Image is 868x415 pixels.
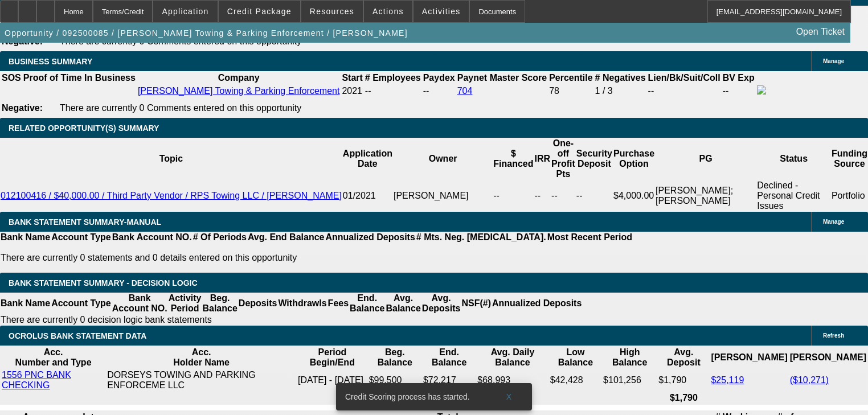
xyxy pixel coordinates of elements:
span: Opportunity / 092500085 / [PERSON_NAME] Towing & Parking Enforcement / [PERSON_NAME] [5,28,408,38]
td: $101,256 [603,369,657,391]
a: 704 [457,86,473,96]
th: Deposits [238,293,278,314]
th: Annualized Deposits [325,232,415,243]
th: Avg. Deposit [658,347,709,368]
b: Percentile [549,73,592,83]
th: Bank Account NO. [112,293,168,314]
th: [PERSON_NAME] [789,347,867,368]
th: NSF(#) [461,293,492,314]
th: Low Balance [550,347,601,368]
b: Paynet Master Score [457,73,547,83]
span: OCROLUS BANK STATEMENT DATA [9,331,146,340]
th: Security Deposit [576,138,613,180]
button: Activities [413,1,469,22]
span: Refresh [823,332,844,339]
th: Owner [393,138,493,180]
td: DORSEYS TOWING AND PARKING ENFORCEME LLC [107,369,296,391]
a: ($10,271) [790,375,829,385]
td: $42,428 [550,369,601,391]
button: Credit Package [219,1,300,22]
th: $ Financed [493,138,534,180]
b: Company [218,73,260,83]
th: High Balance [603,347,657,368]
th: Avg. Deposits [421,293,461,314]
b: Start [342,73,362,83]
th: Activity Period [168,293,202,314]
span: X [506,392,513,401]
td: [PERSON_NAME] [393,180,493,212]
th: End. Balance [349,293,385,314]
span: Application [162,7,208,16]
td: $1,790 [658,369,709,391]
span: Activities [422,7,461,16]
td: $4,000.00 [613,180,655,212]
div: 1 / 3 [595,86,646,96]
td: $68,993 [477,369,548,391]
th: Application Date [342,138,393,180]
td: -- [493,180,534,212]
span: Actions [372,7,404,16]
td: -- [534,180,551,212]
span: Resources [310,7,354,16]
a: [PERSON_NAME] Towing & Parking Enforcement [138,86,340,96]
td: -- [551,180,576,212]
span: Bank Statement Summary - Decision Logic [9,278,198,287]
th: Proof of Time In Business [23,72,136,84]
td: $72,217 [423,369,476,391]
b: BV Exp [723,73,755,83]
th: Account Type [51,232,112,243]
span: Manage [823,219,844,225]
th: Acc. Number and Type [1,347,105,368]
button: Actions [364,1,412,22]
b: Negative: [2,103,43,113]
th: Annualized Deposits [492,293,582,314]
th: Fees [327,293,349,314]
td: [PERSON_NAME]; [PERSON_NAME] [655,180,756,212]
span: RELATED OPPORTUNITY(S) SUMMARY [9,124,159,133]
td: -- [423,85,456,97]
th: $1,790 [658,392,709,404]
td: -- [722,85,755,97]
p: There are currently 0 statements and 0 details entered on this opportunity [1,253,632,263]
span: -- [365,86,371,96]
a: 1556 PNC BANK CHECKING [2,370,71,390]
th: Bank Account NO. [112,232,193,243]
button: X [491,387,527,407]
th: Withdrawls [277,293,327,314]
th: Account Type [51,293,112,314]
th: End. Balance [423,347,476,368]
td: Portfolio [831,180,868,212]
th: Avg. Balance [385,293,421,314]
a: $25,119 [711,375,744,385]
div: 78 [549,86,592,96]
a: 012100416 / $40,000.00 / Third Party Vendor / RPS Towing LLC / [PERSON_NAME] [1,191,342,200]
th: Most Recent Period [547,232,633,243]
th: Beg. Balance [369,347,421,368]
th: Beg. Balance [202,293,238,314]
td: 01/2021 [342,180,393,212]
b: Lien/Bk/Suit/Coll [648,73,720,83]
td: [DATE] - [DATE] [297,369,367,391]
span: BUSINESS SUMMARY [9,57,92,66]
th: Acc. Holder Name [107,347,296,368]
button: Resources [301,1,363,22]
th: Purchase Option [613,138,655,180]
th: IRR [534,138,551,180]
td: -- [576,180,613,212]
div: Credit Scoring process has started. [336,383,491,410]
button: Application [153,1,217,22]
a: Open Ticket [792,22,849,42]
td: 2021 [341,85,363,97]
th: Avg. Daily Balance [477,347,548,368]
th: PG [655,138,756,180]
b: # Negatives [595,73,646,83]
span: There are currently 0 Comments entered on this opportunity [60,103,301,113]
th: One-off Profit Pts [551,138,576,180]
img: facebook-icon.png [757,85,766,94]
th: SOS [1,72,22,84]
span: Credit Package [227,7,292,16]
th: Funding Source [831,138,868,180]
th: [PERSON_NAME] [710,347,788,368]
th: Status [756,138,831,180]
td: -- [648,85,721,97]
